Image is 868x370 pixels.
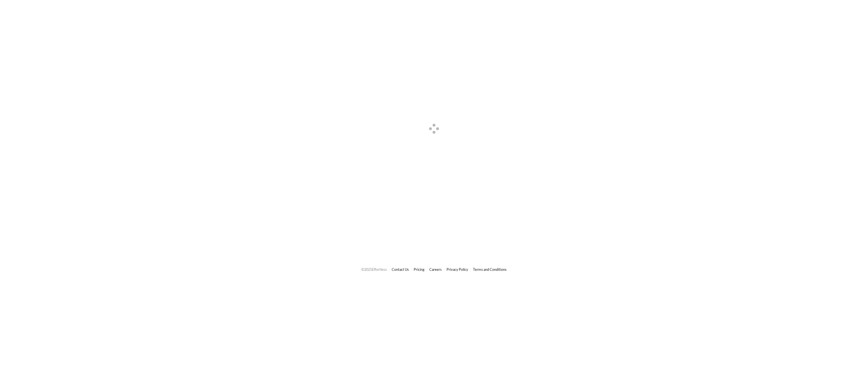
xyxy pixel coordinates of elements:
a: Privacy Policy [447,267,468,272]
span: © 2025 Effortless [361,267,387,272]
a: Contact Us [392,267,409,272]
a: Careers [429,267,442,272]
a: Terms and Conditions [473,267,507,272]
a: Pricing [414,267,425,272]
